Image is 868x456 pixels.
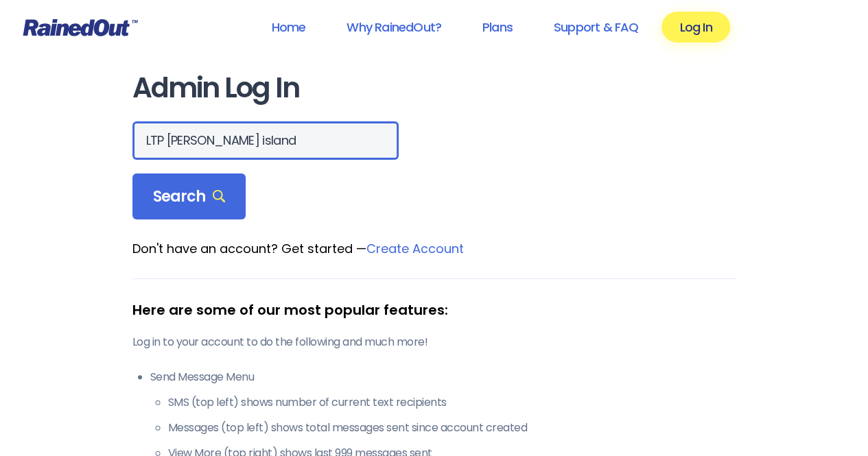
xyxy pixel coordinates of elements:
[153,187,226,206] span: Search
[132,73,736,104] h1: Admin Log In
[366,240,464,257] a: Create Account
[132,334,736,350] p: Log in to your account to do the following and much more!
[536,12,656,43] a: Support & FAQ
[661,12,729,43] a: Log In
[329,12,459,43] a: Why RainedOut?
[132,300,736,320] div: Here are some of our most popular features:
[168,420,736,436] li: Messages (top left) shows total messages sent since account created
[253,12,323,43] a: Home
[465,12,530,43] a: Plans
[168,394,736,411] li: SMS (top left) shows number of current text recipients
[132,121,399,160] input: Search Orgs…
[132,173,246,220] div: Search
